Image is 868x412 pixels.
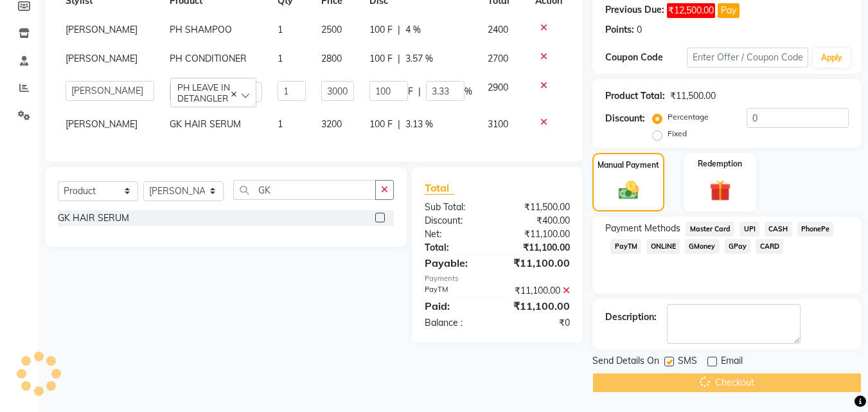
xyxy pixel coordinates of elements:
span: | [398,23,400,37]
span: 100 F [369,118,393,131]
span: | [398,118,400,131]
span: 1 [278,53,283,64]
div: ₹0 [497,316,580,330]
span: ₹12,500.00 [667,3,715,18]
span: 3100 [488,118,508,130]
span: 2400 [488,24,508,35]
span: PhonePe [797,222,834,237]
button: Apply [813,48,850,67]
span: 3.57 % [405,52,433,66]
span: Total [425,181,454,195]
div: 0 [637,23,642,37]
span: % [465,85,472,98]
button: Pay [718,3,740,18]
span: 1 [278,24,283,35]
div: ₹11,100.00 [497,284,580,298]
span: Send Details On [592,354,659,370]
input: Enter Offer / Coupon Code [687,48,808,67]
span: 3200 [321,118,342,130]
input: Search or Scan [233,180,376,200]
span: PayTM [610,239,641,254]
div: ₹11,500.00 [497,201,580,214]
div: Balance : [415,316,497,330]
span: | [418,85,421,98]
div: ₹11,500.00 [670,89,716,103]
div: Coupon Code [605,51,686,64]
div: ₹11,100.00 [497,255,580,271]
span: 2900 [488,82,508,93]
div: ₹11,100.00 [497,228,580,241]
span: F [408,85,413,98]
span: GMoney [685,239,720,254]
span: Email [721,354,743,370]
div: Sub Total: [415,201,497,214]
div: Description: [605,310,657,324]
div: ₹11,100.00 [497,298,580,314]
span: 2700 [488,53,508,64]
div: Discount: [415,214,497,228]
label: Fixed [668,128,687,139]
span: CASH [765,222,792,237]
span: 2800 [321,53,342,64]
span: PH CONDITIONER [170,53,247,64]
div: Payable: [415,255,497,271]
span: Payment Methods [605,222,680,235]
span: Master Card [686,222,734,237]
span: CARD [756,239,783,254]
span: 3.13 % [405,118,433,131]
div: Total: [415,241,497,255]
label: Manual Payment [598,159,659,171]
div: PayTM [415,284,497,298]
span: 100 F [369,23,393,37]
div: Net: [415,228,497,241]
span: ONLINE [646,239,680,254]
img: _gift.svg [703,177,738,204]
span: GK HAIR SERUM [170,118,241,130]
div: ₹11,100.00 [497,241,580,255]
div: ₹400.00 [497,214,580,228]
span: PH SHAMPOO [170,24,232,35]
span: 100 F [369,52,393,66]
span: SMS [678,354,697,370]
div: Discount: [605,112,645,125]
img: _cash.svg [612,179,645,202]
span: GPay [725,239,751,254]
span: | [398,52,400,66]
span: UPI [740,222,759,237]
label: Redemption [698,158,742,170]
span: [PERSON_NAME] [66,24,137,35]
span: 4 % [405,23,421,37]
div: Paid: [415,298,497,314]
div: Product Total: [605,89,665,103]
span: 1 [278,118,283,130]
div: Previous Due: [605,3,664,18]
span: [PERSON_NAME] [66,118,137,130]
span: PH LEAVE IN DETANGLER [177,82,230,103]
span: [PERSON_NAME] [66,53,137,64]
div: Points: [605,23,634,37]
label: Percentage [668,111,709,123]
div: Payments [425,273,570,284]
div: GK HAIR SERUM [58,211,129,225]
span: 2500 [321,24,342,35]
